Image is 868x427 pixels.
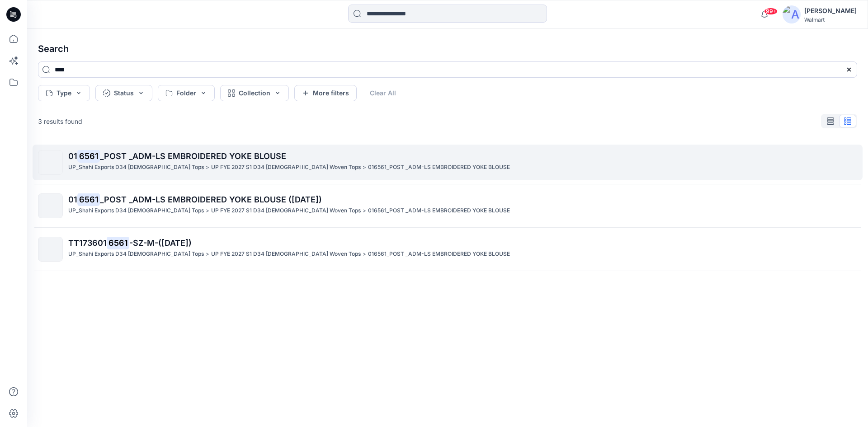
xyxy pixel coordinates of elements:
p: UP_Shahi Exports D34 Ladies Tops [68,249,204,259]
img: avatar [783,5,801,23]
p: UP_Shahi Exports D34 Ladies Tops [68,206,204,216]
span: TT173601 [68,238,107,248]
p: 016561_POST _ADM-LS EMBROIDERED YOKE BLOUSE [368,249,510,259]
p: > [363,206,366,216]
p: 016561_POST _ADM-LS EMBROIDERED YOKE BLOUSE [368,206,510,216]
div: Walmart [804,16,857,23]
p: 016561_POST _ADM-LS EMBROIDERED YOKE BLOUSE [368,163,510,172]
h4: Search [31,36,864,61]
span: _POST _ADM-LS EMBROIDERED YOKE BLOUSE [100,151,286,161]
p: 3 results found [38,117,82,126]
a: TT1736016561-SZ-M-([DATE])UP_Shahi Exports D34 [DEMOGRAPHIC_DATA] Tops>UP FYE 2027 S1 D34 [DEMOGR... [33,231,863,267]
span: 99+ [764,8,778,15]
mark: 6561 [77,150,100,162]
span: 01 [68,195,77,204]
p: > [206,249,209,259]
a: 016561_POST _ADM-LS EMBROIDERED YOKE BLOUSEUP_Shahi Exports D34 [DEMOGRAPHIC_DATA] Tops>UP FYE 20... [33,145,863,180]
span: -SZ-M-([DATE]) [129,238,192,248]
p: > [206,206,209,216]
p: > [206,163,209,172]
button: Folder [158,85,215,101]
a: 016561_POST _ADM-LS EMBROIDERED YOKE BLOUSE ([DATE])UP_Shahi Exports D34 [DEMOGRAPHIC_DATA] Tops>... [33,188,863,224]
p: UP FYE 2027 S1 D34 Ladies Woven Tops [211,206,361,216]
mark: 6561 [77,193,100,206]
p: UP FYE 2027 S1 D34 Ladies Woven Tops [211,249,361,259]
p: UP_Shahi Exports D34 Ladies Tops [68,163,204,172]
mark: 6561 [107,236,129,249]
p: > [363,249,366,259]
button: More filters [294,85,357,101]
button: Type [38,85,90,101]
div: [PERSON_NAME] [804,5,857,16]
button: Status [95,85,152,101]
p: UP FYE 2027 S1 D34 Ladies Woven Tops [211,163,361,172]
span: _POST _ADM-LS EMBROIDERED YOKE BLOUSE ([DATE]) [100,195,322,204]
button: Collection [220,85,289,101]
span: 01 [68,151,77,161]
p: > [363,163,366,172]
